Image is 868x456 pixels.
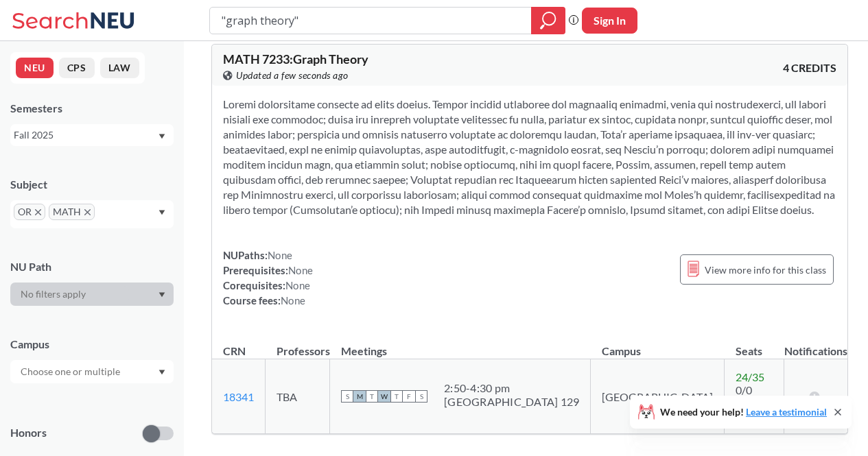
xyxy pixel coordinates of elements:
[266,330,330,359] th: Professors
[220,9,521,32] input: Class, professor, course number, "phrase"
[223,51,368,67] span: MATH 7233 : Graph Theory
[783,60,836,75] span: 4 CREDITS
[14,363,129,380] input: Choose one or multiple
[531,7,565,34] div: magnifying glass
[223,344,246,359] div: CRN
[236,68,349,83] span: Updated a few seconds ago
[582,8,637,34] button: Sign In
[378,390,390,403] span: W
[390,390,403,403] span: T
[591,330,725,359] th: Campus
[415,390,427,403] span: S
[35,209,41,215] svg: X to remove pill
[266,359,330,434] td: TBA
[660,407,827,417] span: We need your help!
[10,124,174,146] div: Fall 2025Dropdown arrow
[223,390,254,403] a: 18341
[159,134,165,139] svg: Dropdown arrow
[444,395,579,409] div: [GEOGRAPHIC_DATA] 129
[736,370,764,383] span: 24 / 35
[16,58,54,78] button: NEU
[223,248,313,308] div: NUPaths: Prerequisites: Corequisites: Course fees:
[353,390,366,403] span: M
[223,97,836,217] section: Loremi dolorsitame consecte ad elits doeius. Tempor incidid utlaboree dol magnaaliq enimadmi, ven...
[285,279,310,291] span: None
[10,177,174,192] div: Subject
[10,200,174,228] div: ORX to remove pillMATHX to remove pillDropdown arrow
[10,425,47,441] p: Honors
[159,370,165,375] svg: Dropdown arrow
[100,58,139,78] button: LAW
[14,128,157,143] div: Fall 2025
[330,330,591,359] th: Meetings
[14,204,45,220] span: ORX to remove pill
[591,359,725,434] td: [GEOGRAPHIC_DATA]
[10,360,174,383] div: Dropdown arrow
[10,259,174,274] div: NU Path
[281,294,305,307] span: None
[705,261,826,278] span: View more info for this class
[736,383,773,422] span: 0/0 Waitlist Seats
[159,292,165,298] svg: Dropdown arrow
[288,264,313,276] span: None
[366,390,378,403] span: T
[540,11,556,30] svg: magnifying glass
[341,390,353,403] span: S
[49,204,95,220] span: MATHX to remove pill
[725,330,784,359] th: Seats
[268,249,292,261] span: None
[159,210,165,215] svg: Dropdown arrow
[10,337,174,352] div: Campus
[784,330,847,359] th: Notifications
[746,406,827,418] a: Leave a testimonial
[444,381,579,395] div: 2:50 - 4:30 pm
[59,58,95,78] button: CPS
[10,101,174,116] div: Semesters
[84,209,91,215] svg: X to remove pill
[403,390,415,403] span: F
[10,283,174,306] div: Dropdown arrow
